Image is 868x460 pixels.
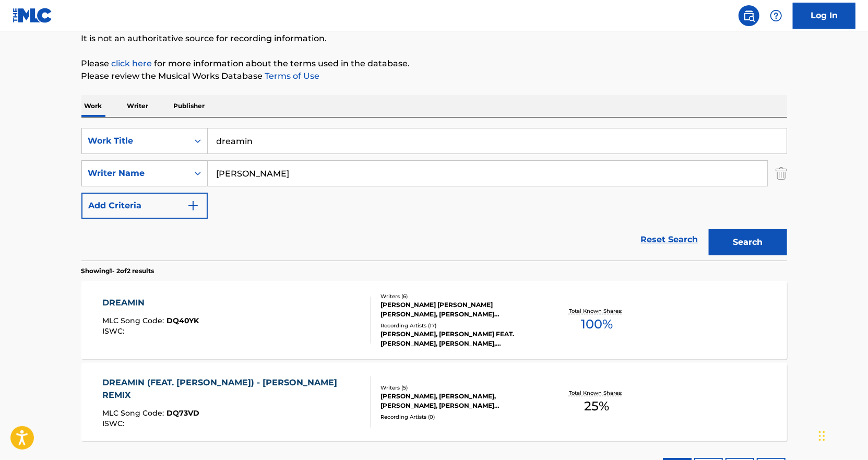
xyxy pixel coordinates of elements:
[81,95,105,117] p: Work
[381,413,538,421] div: Recording Artists ( 0 )
[743,9,755,22] img: search
[102,376,362,402] div: DREAMIN (FEAT. [PERSON_NAME]) - [PERSON_NAME] REMIX
[381,300,538,319] div: [PERSON_NAME] [PERSON_NAME] [PERSON_NAME], [PERSON_NAME] [PERSON_NAME] [PERSON_NAME], [PERSON_NAM...
[381,392,538,410] div: [PERSON_NAME], [PERSON_NAME], [PERSON_NAME], [PERSON_NAME] [PERSON_NAME] [PERSON_NAME]
[102,316,167,325] span: MLC Song Code :
[636,228,704,251] a: Reset Search
[102,326,127,336] span: ISWC :
[816,410,868,460] iframe: Chat Widget
[171,95,208,117] p: Publisher
[81,128,787,261] form: Search Form
[81,281,787,359] a: DREAMINMLC Song Code:DQ40YKISWC:Writers (6)[PERSON_NAME] [PERSON_NAME] [PERSON_NAME], [PERSON_NAM...
[167,408,199,418] span: DQ73VD
[770,9,782,22] img: help
[569,307,625,315] p: Total Known Shares:
[81,32,787,45] p: It is not an authoritative source for recording information.
[739,5,759,26] a: Public Search
[187,199,199,212] img: 9d2ae6d4665cec9f34b9.svg
[381,292,538,300] div: Writers ( 6 )
[81,363,787,441] a: DREAMIN (FEAT. [PERSON_NAME]) - [PERSON_NAME] REMIXMLC Song Code:DQ73VDISWC:Writers (5)[PERSON_NA...
[88,167,182,180] div: Writer Name
[81,70,787,82] p: Please review the Musical Works Database
[81,266,154,276] p: Showing 1 - 2 of 2 results
[112,58,152,68] a: click here
[102,419,127,428] span: ISWC :
[81,193,208,219] button: Add Criteria
[381,329,538,348] div: [PERSON_NAME], [PERSON_NAME] FEAT. [PERSON_NAME], [PERSON_NAME], [PERSON_NAME] FEAT. DAYA, DOM DOLLA
[88,135,182,147] div: Work Title
[381,384,538,392] div: Writers ( 5 )
[569,389,625,397] p: Total Known Shares:
[819,420,825,452] div: Drag
[263,71,320,81] a: Terms of Use
[81,57,787,70] p: Please for more information about the terms used in the database.
[124,95,152,117] p: Writer
[167,316,199,325] span: DQ40YK
[709,229,787,255] button: Search
[13,8,53,23] img: MLC Logo
[793,3,855,29] a: Log In
[381,322,538,329] div: Recording Artists ( 17 )
[581,315,613,334] span: 100 %
[584,397,609,416] span: 25 %
[776,160,787,186] img: Delete Criterion
[102,408,167,418] span: MLC Song Code :
[766,5,787,26] div: Help
[102,297,199,309] div: DREAMIN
